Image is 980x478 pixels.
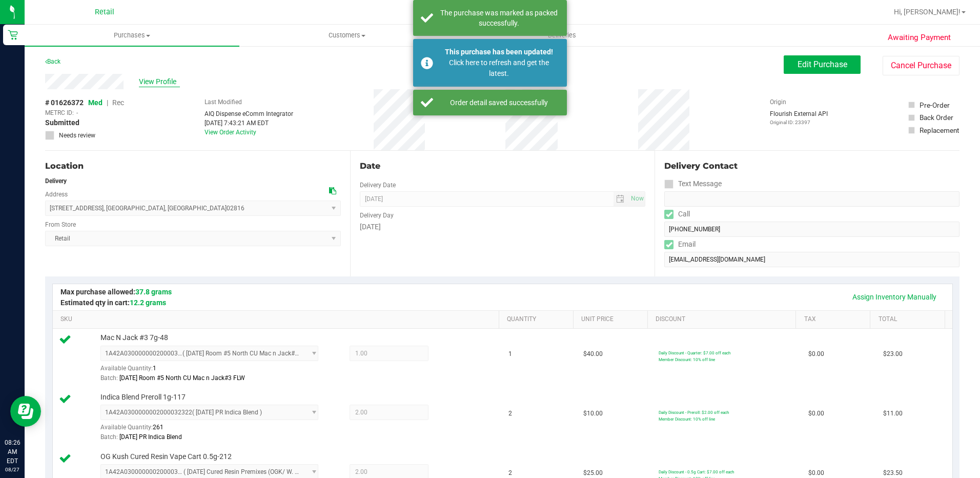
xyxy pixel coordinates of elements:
span: 261 [153,424,164,431]
span: $10.00 [583,409,603,419]
span: Needs review [59,131,95,140]
div: The purchase was marked as packed successfully. [439,8,559,28]
div: Flourish External API [770,109,828,126]
span: View Profile [139,76,180,87]
label: From Store [45,220,76,229]
a: Tax [804,315,866,324]
span: Daily Discount - Preroll: $2.00 off each [659,410,729,415]
button: Edit Purchase [784,55,861,74]
p: 08:26 AM EDT [5,438,20,466]
p: Original ID: 23397 [770,118,828,126]
a: Total [879,315,941,324]
a: Quantity [507,315,569,324]
div: This purchase has been updated! [439,47,559,57]
span: Max purchase allowed: [60,288,172,296]
span: $23.00 [883,349,903,359]
div: [DATE] [360,222,646,232]
strong: Delivery [45,177,67,185]
span: 1 [508,349,512,359]
span: $25.00 [583,468,603,478]
span: Member Discount: 10% off line [659,416,715,422]
span: Customers [240,31,454,40]
a: View Order Activity [205,129,256,136]
span: $23.50 [883,468,903,478]
span: METRC ID: [45,108,74,117]
label: Text Message [664,176,722,191]
span: OG Kush Cured Resin Vape Cart 0.5g-212 [100,452,232,462]
a: Customers [239,25,454,46]
span: $0.00 [808,468,824,478]
span: 2 [508,409,512,419]
span: $0.00 [808,349,824,359]
label: Address [45,190,68,199]
span: 37.8 grams [135,288,172,296]
span: | [107,98,108,107]
div: AIQ Dispense eComm Integrator [205,109,293,118]
div: Date [360,160,646,172]
span: [DATE] PR Indica Blend [119,433,182,441]
p: 08/27 [5,466,20,473]
span: Daily Discount - 0.5g Cart: $7.00 off each [659,469,734,474]
div: Available Quantity: [100,420,330,440]
input: Format: (999) 999-9999 [664,222,959,237]
span: Submitted [45,117,79,128]
span: Estimated qty in cart: [60,298,166,307]
span: Retail [95,8,114,16]
span: $0.00 [808,409,824,419]
span: 12.2 grams [130,298,166,307]
div: Location [45,160,341,172]
a: Discount [656,315,792,324]
a: Unit Price [581,315,643,324]
div: [DATE] 7:43:21 AM EDT [205,118,293,128]
span: Rec [112,98,124,107]
span: $40.00 [583,349,603,359]
span: Daily Discount - Quarter: $7.00 off each [659,350,730,355]
span: Batch: [100,374,118,382]
label: Delivery Date [360,181,396,190]
span: Awaiting Payment [888,32,951,44]
button: Cancel Purchase [883,56,959,75]
inline-svg: Retail [8,30,18,40]
span: Member Discount: 10% off line [659,357,715,362]
div: Pre-Order [920,100,950,110]
span: # 01626372 [45,97,84,108]
span: [DATE] Room #5 North CU Mac n Jack#3 FLW [119,374,245,382]
span: Edit Purchase [798,59,847,69]
div: Replacement [920,125,959,135]
label: Email [664,237,696,252]
div: Order detail saved successfully [439,97,559,108]
span: Med [88,98,103,107]
span: Purchases [25,31,239,40]
div: Delivery Contact [664,160,959,172]
div: Available Quantity: [100,361,330,381]
span: 1 [153,365,156,372]
span: - [76,108,78,117]
div: Click here to refresh and get the latest. [439,57,559,79]
a: Back [45,58,60,65]
label: Origin [770,97,786,107]
iframe: Resource center [10,396,41,427]
a: Purchases [25,25,239,46]
span: Indica Blend Preroll 1g-117 [100,392,186,402]
span: Batch: [100,433,118,441]
span: $11.00 [883,409,903,419]
a: Assign Inventory Manually [846,288,943,306]
label: Last Modified [205,97,242,107]
label: Delivery Day [360,211,394,220]
input: Format: (999) 999-9999 [664,191,959,207]
span: Hi, [PERSON_NAME]! [894,8,961,16]
span: 2 [508,468,512,478]
span: Mac N Jack #3 7g-48 [100,333,168,343]
a: SKU [60,315,495,324]
div: Back Order [920,112,953,123]
div: Copy address to clipboard [329,186,336,196]
label: Call [664,207,690,222]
